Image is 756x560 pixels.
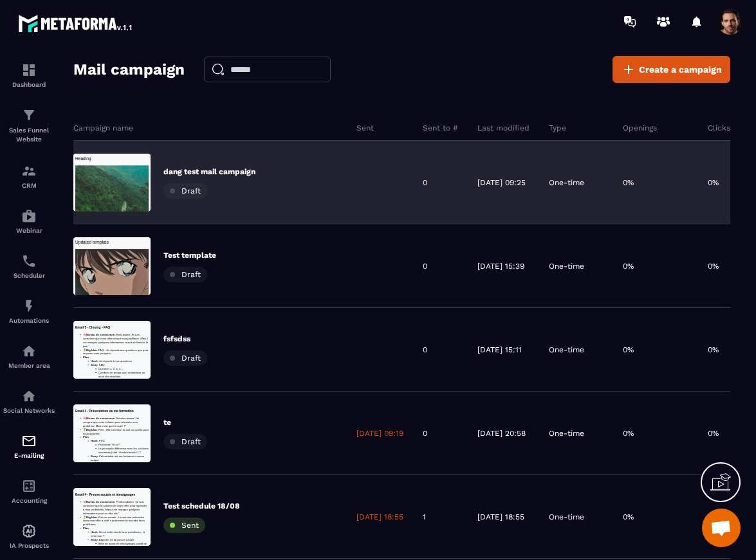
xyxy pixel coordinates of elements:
[6,95,251,107] p: {{event_booking_date}}
[3,272,55,279] p: Scheduler
[181,437,201,446] span: Draft
[623,512,634,522] p: 0%
[21,343,37,359] img: automations
[84,191,251,204] li: Garanties et remboursement
[163,250,216,260] p: Test template
[6,6,251,19] p: Hello {{first_name}}
[73,57,185,82] h2: Mail campaign
[3,126,55,144] p: Sales Funnel Website
[58,167,81,177] strong: Story
[84,166,251,191] li: Combien de temps pour rentabiliser ou avoir des résultats
[423,261,427,271] p: 0
[21,298,37,314] img: automations
[84,191,251,216] li: Bénéfices clés
[423,345,427,355] p: 0
[3,379,55,424] a: social-networksocial-networkSocial Networks
[356,428,403,438] p: [DATE] 09:19
[163,417,207,428] p: te
[32,91,251,129] li: 🥇 : Preuve sociale - La solution présentée dans mon offre a aidé x personnes à résoudre leurs pro...
[639,63,722,76] span: Create a campaign
[84,154,251,167] li: Question 1, 2, 3, 4…
[549,123,566,133] p: Type
[58,129,251,141] li: : Je réponds à vos questions
[549,261,584,271] p: One-time
[43,91,78,102] strong: Big Idea
[6,82,251,95] p: scheduler
[43,41,137,51] strong: Niveau de conscience
[58,141,80,152] strong: Hook
[702,509,741,547] a: Open chat
[477,345,522,355] p: [DATE] 15:11
[58,141,251,204] li: : FAQ
[21,208,37,224] img: automations
[623,177,634,188] p: 0%
[21,253,37,269] img: scheduler
[6,17,251,30] h3: Email 5 - Closing - FAQ
[3,53,55,98] a: formationformationDashboard
[6,107,251,120] p: s {{reschedule_link}}
[6,44,251,57] p: {{webinar_date}}
[58,116,251,166] li: : PVU
[708,123,730,133] p: Clicks
[73,123,133,133] p: Campaign name
[423,123,458,133] p: Sent to #
[21,107,37,123] img: formation
[58,141,81,152] strong: Story
[6,7,102,17] a: [URL][DOMAIN_NAME]
[356,123,374,133] p: Sent
[181,186,201,195] span: Draft
[6,17,251,30] h3: Email 4 - Présentation de ma formation
[32,104,51,114] strong: Plan
[21,478,37,494] img: accountant
[3,227,55,234] p: Webinar
[3,334,55,379] a: automationsautomationsMember area
[32,91,251,116] li: 🥇 : FAQ - Je réponds aux questions que peut se poser mon prospect.
[3,154,55,199] a: formationformationCRM
[423,177,427,188] p: 0
[18,12,134,35] img: logo
[3,469,55,514] a: accountantaccountantAccounting
[477,123,530,133] p: Last modified
[3,81,55,88] p: Dashboard
[181,521,199,530] span: Sent
[58,141,251,166] li: : Ils ont enfin résolu leurs problèmes - à votre tour ?
[708,428,719,438] p: 0%
[163,501,240,511] p: Test schedule 18/08
[58,166,251,292] li: : Apporter de la preuve sociale
[6,6,251,26] h1: Heading
[58,116,80,127] strong: Hook
[3,244,55,289] a: schedulerschedulerScheduler
[32,116,51,127] strong: Plan
[84,141,251,166] li: La principale différence avec les solutions existantes (côté “révolutionnaire”) ?
[32,129,51,140] strong: Plan
[708,345,719,355] p: 0%
[3,424,55,469] a: emailemailE-mailing
[21,163,37,179] img: formation
[613,56,730,83] a: Create a campaign
[549,428,584,438] p: One-time
[43,78,78,89] strong: Big Idea
[21,388,37,404] img: social-network
[3,362,55,369] p: Member area
[3,407,55,414] p: Social Networks
[477,512,524,522] p: [DATE] 18:55
[3,182,55,189] p: CRM
[32,41,219,76] em: “J’ai compris que cette solution peut résoudre mon problème. Mais c’est quoi la suite ?”
[181,270,201,279] span: Draft
[84,179,251,217] li: Mise en avant de témoignages positif de personnes ayant bénéficié des solutions du CTA désiré
[549,512,584,522] p: One-time
[6,17,251,30] h3: Email 4 - Preuve sociale et témoignages
[32,40,251,90] li: 🧠 : Most-aware
[58,129,80,140] strong: Hook
[32,78,251,103] li: 🥇 : PVU - Ma formation et tout ce qu’elle peut vous apporter.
